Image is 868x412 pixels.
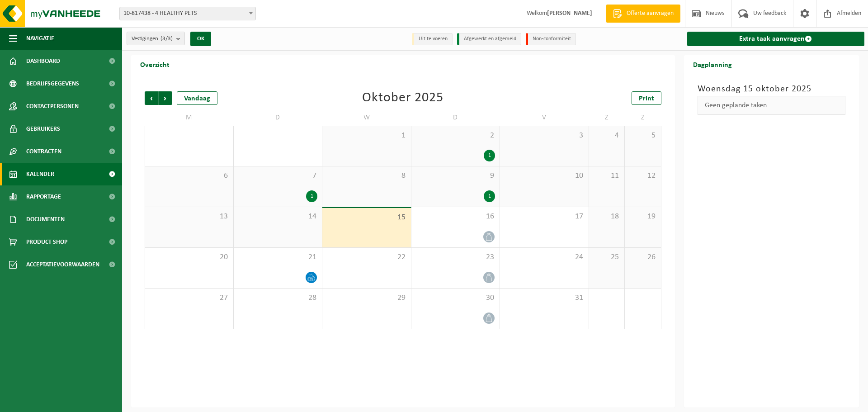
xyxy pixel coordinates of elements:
td: Z [625,109,661,126]
span: Vorige [145,91,158,105]
div: Vandaag [177,91,217,105]
div: 1 [306,190,317,202]
span: Offerte aanvragen [624,9,676,18]
span: 20 [150,252,229,262]
span: Vestigingen [132,32,173,46]
td: Z [589,109,625,126]
a: Offerte aanvragen [606,5,680,23]
span: Bedrijfsgegevens [26,72,79,95]
span: 5 [629,131,656,141]
span: 26 [629,252,656,262]
span: 28 [238,293,318,303]
td: D [411,109,500,126]
span: Kalender [26,163,54,185]
li: Non-conformiteit [526,33,576,45]
span: 7 [238,171,318,181]
span: 13 [150,212,229,222]
span: 16 [416,212,495,222]
div: Geen geplande taken [698,96,846,115]
span: 21 [238,252,318,262]
count: (3/3) [160,36,173,42]
span: Dashboard [26,50,60,72]
span: Contactpersonen [26,95,79,118]
span: 24 [505,252,584,262]
span: Documenten [26,208,65,231]
td: M [145,109,234,126]
span: 12 [629,171,656,181]
span: Rapportage [26,185,61,208]
h2: Overzicht [131,55,179,73]
a: Print [632,91,661,105]
span: 25 [594,252,620,262]
span: 14 [238,212,318,222]
span: 29 [327,293,406,303]
span: 10 [505,171,584,181]
li: Afgewerkt en afgemeld [457,33,521,45]
div: 1 [484,150,495,161]
span: Print [639,95,654,102]
span: 18 [594,212,620,222]
span: 4 [594,131,620,141]
h2: Dagplanning [684,55,741,73]
div: 1 [484,190,495,202]
span: 10-817438 - 4 HEALTHY PETS [120,7,255,20]
button: Vestigingen(3/3) [127,32,185,45]
span: Acceptatievoorwaarden [26,253,99,276]
span: Contracten [26,140,61,163]
span: 2 [416,131,495,141]
strong: [PERSON_NAME] [547,10,592,17]
span: 3 [505,131,584,141]
li: Uit te voeren [412,33,453,45]
span: 9 [416,171,495,181]
span: Volgende [159,91,172,105]
span: 31 [505,293,584,303]
span: 30 [416,293,495,303]
button: OK [190,32,211,46]
span: Navigatie [26,27,54,50]
span: 23 [416,252,495,262]
td: V [500,109,589,126]
span: 27 [150,293,229,303]
span: 15 [327,213,406,223]
span: Product Shop [26,231,67,253]
span: Gebruikers [26,118,60,140]
span: 1 [327,131,406,141]
span: 11 [594,171,620,181]
span: 10-817438 - 4 HEALTHY PETS [119,7,256,20]
td: D [234,109,323,126]
span: 22 [327,252,406,262]
h3: Woensdag 15 oktober 2025 [698,82,846,96]
span: 6 [150,171,229,181]
a: Extra taak aanvragen [687,32,865,46]
span: 17 [505,212,584,222]
div: Oktober 2025 [362,91,443,105]
span: 19 [629,212,656,222]
span: 8 [327,171,406,181]
td: W [322,109,411,126]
